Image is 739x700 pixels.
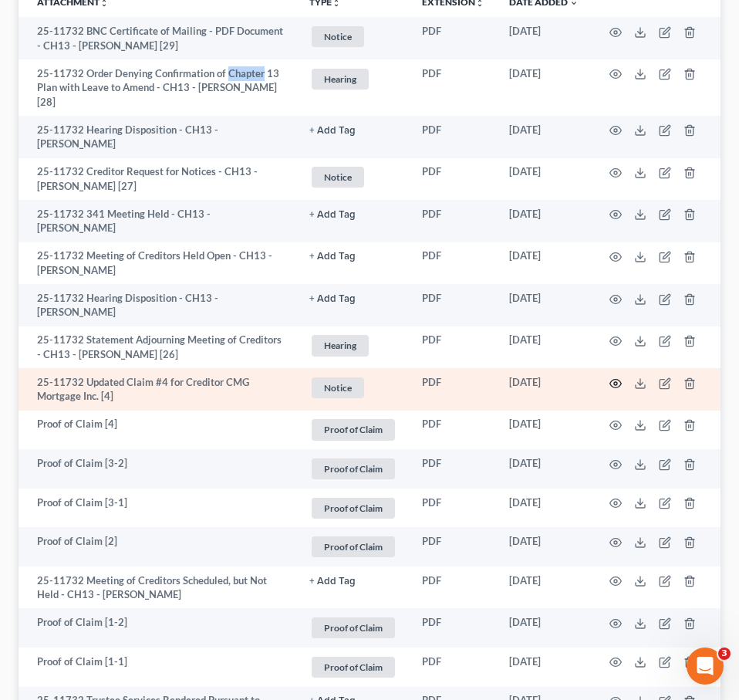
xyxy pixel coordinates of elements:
[312,617,395,638] span: Proof of Claim
[410,527,497,566] td: PDF
[497,648,591,687] td: [DATE]
[309,207,397,221] a: + Add Tag
[497,566,591,609] td: [DATE]
[19,608,297,648] td: Proof of Claim [1-2]
[19,17,297,59] td: 25-11732 BNC Certificate of Mailing - PDF Document - CH13 - [PERSON_NAME] [29]
[497,200,591,242] td: [DATE]
[497,17,591,59] td: [DATE]
[309,249,397,263] a: + Add Tag
[497,489,591,528] td: [DATE]
[309,375,397,401] a: Notice
[312,419,395,440] span: Proof of Claim
[309,210,356,220] button: + Add Tag
[497,284,591,326] td: [DATE]
[497,449,591,489] td: [DATE]
[19,566,297,609] td: 25-11732 Meeting of Creditors Scheduled, but Not Held - CH13 - [PERSON_NAME]
[718,648,731,660] span: 3
[19,326,297,369] td: 25-11732 Statement Adjourning Meeting of Creditors - CH13 - [PERSON_NAME] [26]
[410,411,497,450] td: PDF
[312,26,364,47] span: Notice
[410,158,497,201] td: PDF
[497,242,591,285] td: [DATE]
[410,59,497,116] td: PDF
[410,566,497,609] td: PDF
[19,648,297,687] td: Proof of Claim [1-1]
[309,123,397,137] a: + Add Tag
[497,116,591,158] td: [DATE]
[312,167,364,188] span: Notice
[497,368,591,411] td: [DATE]
[312,657,395,678] span: Proof of Claim
[309,577,356,587] button: + Add Tag
[309,654,397,680] a: Proof of Claim
[410,116,497,158] td: PDF
[309,291,397,306] a: + Add Tag
[497,411,591,450] td: [DATE]
[19,449,297,489] td: Proof of Claim [3-2]
[309,164,397,190] a: Notice
[497,527,591,566] td: [DATE]
[309,573,397,588] a: + Add Tag
[312,498,395,519] span: Proof of Claim
[309,417,397,442] a: Proof of Claim
[309,126,356,136] button: + Add Tag
[410,200,497,242] td: PDF
[497,158,591,201] td: [DATE]
[19,284,297,326] td: 25-11732 Hearing Disposition - CH13 - [PERSON_NAME]
[312,69,369,90] span: Hearing
[410,648,497,687] td: PDF
[19,411,297,450] td: Proof of Claim [4]
[497,608,591,648] td: [DATE]
[687,648,724,685] iframe: Intercom live chat
[309,534,397,560] a: Proof of Claim
[410,449,497,489] td: PDF
[19,200,297,242] td: 25-11732 341 Meeting Held - CH13 - [PERSON_NAME]
[410,242,497,285] td: PDF
[19,158,297,201] td: 25-11732 Creditor Request for Notices - CH13 - [PERSON_NAME] [27]
[309,66,397,92] a: Hearing
[410,284,497,326] td: PDF
[410,368,497,411] td: PDF
[309,615,397,641] a: Proof of Claim
[312,536,395,557] span: Proof of Claim
[309,24,397,49] a: Notice
[19,116,297,158] td: 25-11732 Hearing Disposition - CH13 - [PERSON_NAME]
[19,527,297,566] td: Proof of Claim [2]
[309,333,397,358] a: Hearing
[312,377,364,398] span: Notice
[497,326,591,369] td: [DATE]
[312,458,395,479] span: Proof of Claim
[410,608,497,648] td: PDF
[19,368,297,411] td: 25-11732 Updated Claim #4 for Creditor CMG Mortgage Inc. [4]
[410,17,497,59] td: PDF
[410,489,497,528] td: PDF
[19,242,297,285] td: 25-11732 Meeting of Creditors Held Open - CH13 - [PERSON_NAME]
[312,335,369,356] span: Hearing
[19,59,297,116] td: 25-11732 Order Denying Confirmation of Chapter 13 Plan with Leave to Amend - CH13 - [PERSON_NAME]...
[497,59,591,116] td: [DATE]
[309,252,356,262] button: + Add Tag
[410,326,497,369] td: PDF
[309,495,397,521] a: Proof of Claim
[309,456,397,482] a: Proof of Claim
[309,294,356,304] button: + Add Tag
[19,489,297,528] td: Proof of Claim [3-1]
